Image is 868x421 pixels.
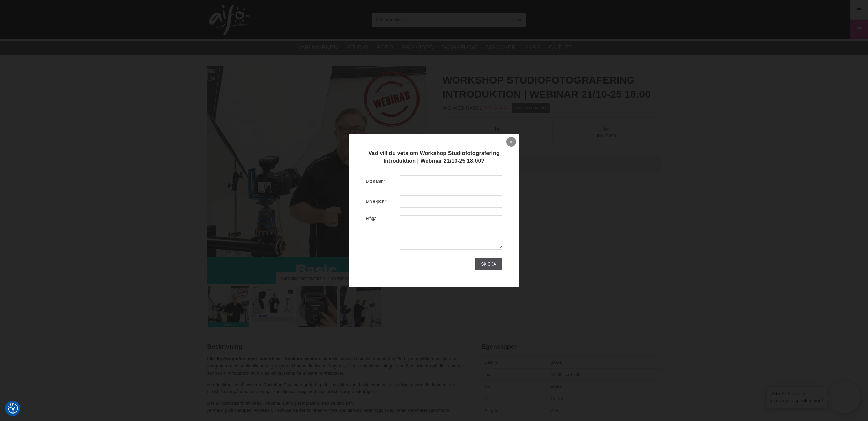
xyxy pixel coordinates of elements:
[366,149,502,165] h3: Vad vill du veta om Workshop Studiofotografering Introduktion | Webinar 21/10-25 18:00?
[366,215,400,250] label: Fråga
[366,178,400,184] label: Ditt namn
[8,403,18,414] img: Revisit consent button
[475,258,502,270] a: Skicka
[8,402,18,415] button: Samtyckesinställningar
[366,198,400,205] label: Din e-post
